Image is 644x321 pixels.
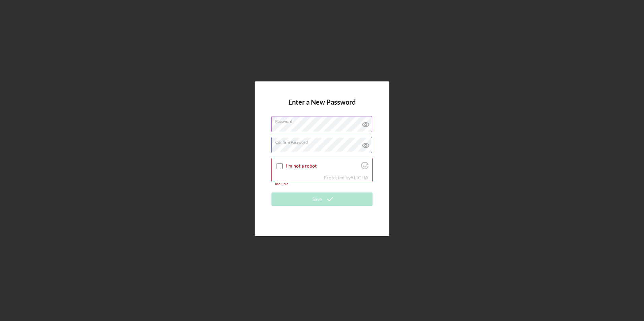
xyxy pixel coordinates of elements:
a: Visit Altcha.org [350,175,368,180]
button: Save [271,192,373,206]
label: I'm not a robot [286,163,359,169]
div: Save [312,192,322,206]
div: Protected by [324,175,368,180]
h4: Enter a New Password [288,98,356,116]
label: Confirm Password [275,137,372,145]
label: Password [275,116,372,124]
div: Required [271,182,373,186]
a: Visit Altcha.org [361,165,368,170]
